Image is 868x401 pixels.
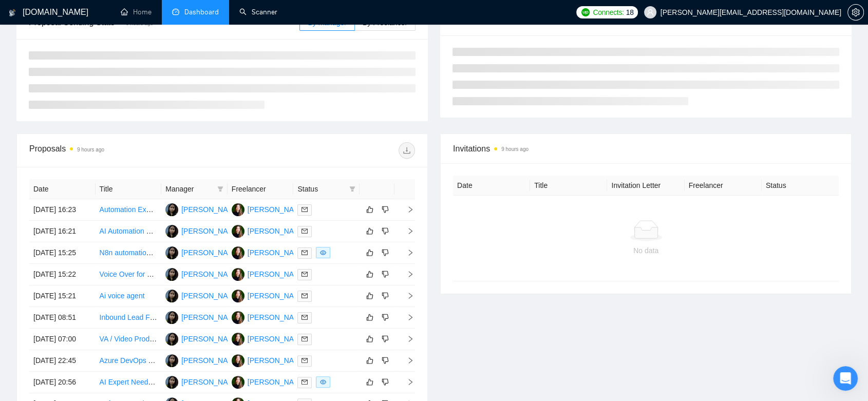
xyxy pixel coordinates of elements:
[165,290,178,302] img: KK
[181,204,240,215] div: [PERSON_NAME]
[366,335,373,343] span: like
[29,307,96,329] td: [DATE] 08:51
[762,176,839,196] th: Status
[232,311,244,324] img: DM
[297,183,345,195] span: Status
[301,336,308,342] span: mail
[228,179,294,199] th: Freelancer
[626,7,634,18] span: 18
[347,181,357,197] span: filter
[100,292,145,300] a: Ai voice agent
[364,333,376,345] button: like
[232,248,307,256] a: DM[PERSON_NAME]
[232,268,244,281] img: DM
[232,376,244,389] img: DM
[96,307,162,329] td: Inbound Lead Fulfillment & Scheduling Automation Specialist for AI Agency
[29,242,96,264] td: [DATE] 15:25
[308,18,346,27] span: By manager
[301,379,308,385] span: mail
[248,269,307,280] div: [PERSON_NAME]
[96,264,162,285] td: Voice Over for Youtube Channel
[165,377,240,386] a: KK[PERSON_NAME]
[399,378,414,386] span: right
[847,8,864,16] a: setting
[399,249,414,256] span: right
[29,329,96,350] td: [DATE] 07:00
[399,335,414,342] span: right
[248,376,307,388] div: [PERSON_NAME]
[100,205,407,214] a: Automation Expert ([URL] + [DOMAIN_NAME]) - Phone Forwarding, Webhooks & Data Handling
[29,142,222,159] div: Proposals
[96,199,162,221] td: Automation Expert (Retell.ai + Make.com) - Phone Forwarding, Webhooks & Data Handling
[165,354,178,367] img: KK
[96,285,162,307] td: Ai voice agent
[126,21,153,26] time: 9 hours ago
[100,270,202,278] a: Voice Over for Youtube Channel
[100,378,311,386] a: AI Expert Needed for Scalable Carpet Image Generation Workflow
[366,270,373,278] span: like
[29,285,96,307] td: [DATE] 15:21
[366,378,373,386] span: like
[382,313,389,321] span: dislike
[100,227,167,235] a: AI Automation Expert
[366,205,373,214] span: like
[647,9,654,16] span: user
[320,250,326,256] span: eye
[232,290,244,302] img: DM
[382,356,389,365] span: dislike
[181,355,240,366] div: [PERSON_NAME]
[181,290,240,301] div: [PERSON_NAME]
[248,247,307,258] div: [PERSON_NAME]
[29,179,96,199] th: Date
[165,248,240,256] a: KK[PERSON_NAME]
[379,333,391,345] button: dislike
[181,312,240,323] div: [PERSON_NAME]
[399,206,414,213] span: right
[366,356,373,365] span: like
[248,355,307,366] div: [PERSON_NAME]
[232,356,307,364] a: DM[PERSON_NAME]
[181,225,240,237] div: [PERSON_NAME]
[96,372,162,393] td: AI Expert Needed for Scalable Carpet Image Generation Workflow
[379,268,391,280] button: dislike
[399,227,414,235] span: right
[232,225,244,238] img: DM
[366,249,373,257] span: like
[165,226,240,235] a: KK[PERSON_NAME]
[379,290,391,302] button: dislike
[181,247,240,258] div: [PERSON_NAME]
[379,354,391,367] button: dislike
[847,4,864,21] button: setting
[593,7,624,18] span: Connects:
[379,246,391,259] button: dislike
[379,203,391,216] button: dislike
[29,350,96,372] td: [DATE] 22:45
[165,270,240,278] a: KK[PERSON_NAME]
[685,176,762,196] th: Freelancer
[165,334,240,342] a: KK[PERSON_NAME]
[382,205,389,214] span: dislike
[239,8,277,16] a: searchScanner
[364,354,376,367] button: like
[364,203,376,216] button: like
[364,246,376,259] button: like
[364,311,376,323] button: like
[100,249,216,257] a: N8n automation scrap data workflow
[363,18,407,27] span: By Freelancer
[232,203,244,216] img: DM
[382,249,389,257] span: dislike
[96,329,162,350] td: VA / Video Production Assistant – Online Course Production with Custom Avatar & Voice Clone
[29,199,96,221] td: [DATE] 16:23
[349,186,355,192] span: filter
[379,376,391,388] button: dislike
[301,314,308,320] span: mail
[181,376,240,388] div: [PERSON_NAME]
[301,206,308,213] span: mail
[232,226,307,235] a: DM[PERSON_NAME]
[165,268,178,281] img: KK
[232,354,244,367] img: DM
[399,314,414,321] span: right
[165,333,178,346] img: KK
[232,377,307,386] a: DM[PERSON_NAME]
[301,271,308,277] span: mail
